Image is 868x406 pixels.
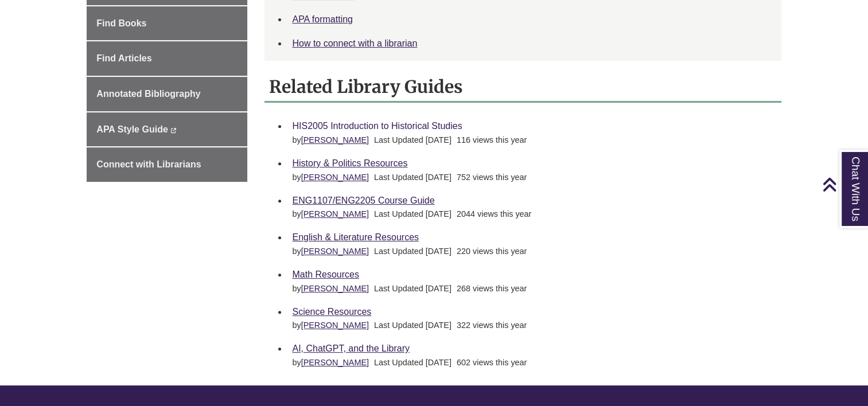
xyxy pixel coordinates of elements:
[292,14,353,24] a: APA formatting
[301,173,369,182] a: [PERSON_NAME]
[292,270,359,279] a: Math Resources
[301,247,369,256] a: [PERSON_NAME]
[292,247,371,256] span: by
[292,343,410,353] a: AI, ChatGPT, and the Library
[96,53,151,63] span: Find Articles
[457,321,527,330] span: 322 views this year
[87,6,247,41] a: Find Books
[292,307,371,317] a: Science Resources
[301,321,369,330] a: [PERSON_NAME]
[264,72,781,103] h2: Related Library Guides
[457,358,527,367] span: 602 views this year
[301,358,369,367] a: [PERSON_NAME]
[457,209,531,218] span: 2044 views this year
[374,135,451,145] span: Last Updated [DATE]
[96,124,168,134] span: APA Style Guide
[374,209,451,218] span: Last Updated [DATE]
[374,247,451,256] span: Last Updated [DATE]
[457,135,527,145] span: 116 views this year
[292,38,417,48] a: How to connect with a librarian
[374,358,451,367] span: Last Updated [DATE]
[374,173,451,182] span: Last Updated [DATE]
[96,89,200,99] span: Annotated Bibliography
[292,196,434,205] a: ENG1107/ENG2205 Course Guide
[96,159,201,169] span: Connect with Librarians
[87,41,247,76] a: Find Articles
[301,209,369,218] a: [PERSON_NAME]
[87,147,247,182] a: Connect with Librarians
[301,135,369,145] a: [PERSON_NAME]
[292,158,407,168] a: History & Politics Resources
[87,77,247,111] a: Annotated Bibliography
[87,112,247,147] a: APA Style Guide
[292,173,371,182] span: by
[292,209,371,218] span: by
[457,173,527,182] span: 752 views this year
[292,135,371,145] span: by
[170,128,177,133] i: This link opens in a new window
[457,247,527,256] span: 220 views this year
[822,177,865,192] a: Back to Top
[292,232,419,242] a: English & Literature Resources
[292,121,462,131] a: HIS2005 Introduction to Historical Studies
[96,18,146,28] span: Find Books
[292,321,371,330] span: by
[374,284,451,293] span: Last Updated [DATE]
[292,284,371,293] span: by
[292,358,371,367] span: by
[301,284,369,293] a: [PERSON_NAME]
[457,284,527,293] span: 268 views this year
[374,321,451,330] span: Last Updated [DATE]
